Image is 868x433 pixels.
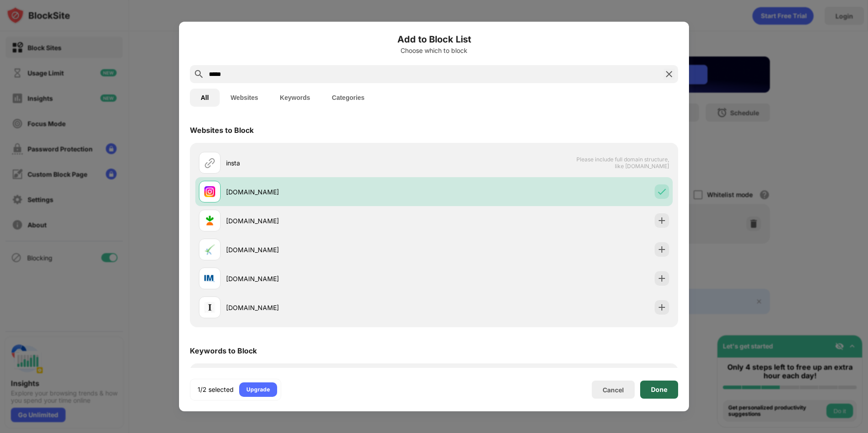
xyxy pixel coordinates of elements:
img: favicons [204,273,215,284]
div: [DOMAIN_NAME] [226,274,434,283]
span: Please include full domain structure, like [DOMAIN_NAME] [576,156,669,169]
img: favicons [204,215,215,226]
button: All [190,89,220,107]
div: Keywords to Block [190,346,257,355]
div: Upgrade [246,385,270,394]
div: 1/2 selected [198,385,234,394]
div: Websites to Block [190,126,254,135]
img: favicons [204,186,215,197]
div: insta [226,158,434,168]
div: Done [651,386,667,393]
div: [DOMAIN_NAME] [226,216,434,226]
div: [DOMAIN_NAME] [226,303,434,312]
img: search.svg [193,69,204,80]
div: Cancel [603,386,624,394]
img: favicons [204,244,215,255]
div: Choose which to block [190,47,678,54]
button: Websites [220,89,269,107]
div: [DOMAIN_NAME] [226,245,434,254]
div: [DOMAIN_NAME] [226,187,434,197]
img: search-close [664,69,675,80]
img: url.svg [204,157,215,168]
h6: Add to Block List [190,33,678,46]
img: favicons [204,302,215,313]
button: Categories [321,89,375,107]
button: Keywords [269,89,321,107]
